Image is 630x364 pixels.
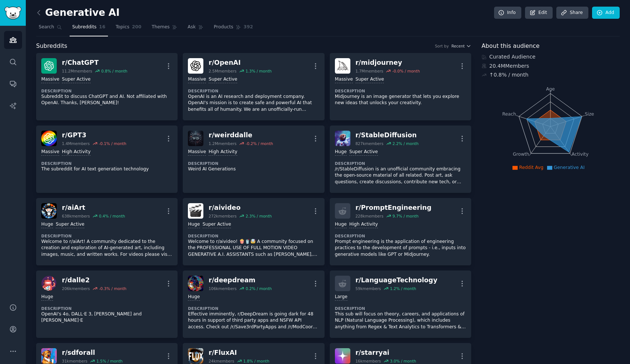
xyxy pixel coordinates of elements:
[101,68,127,74] div: 0.8 % / month
[211,21,255,36] a: Products392
[209,149,237,156] div: High Activity
[36,7,120,19] h2: Generative AI
[41,221,53,228] div: Huge
[335,76,353,83] div: Massive
[392,141,419,146] div: 2.2 % / month
[41,348,57,364] img: sdforall
[246,213,272,219] div: 2.3 % / month
[62,58,127,67] div: r/ ChatGPT
[482,42,539,51] span: About this audience
[188,203,203,219] img: aivideo
[356,131,419,140] div: r/ StableDiffusion
[62,213,90,219] div: 638k members
[188,161,319,166] dt: Description
[99,141,126,146] div: -0.1 % / month
[209,141,237,146] div: 1.2M members
[188,166,319,173] p: Weird AI Generations
[519,165,543,170] span: Reddit Avg
[209,276,272,285] div: r/ deepdream
[39,24,54,31] span: Search
[209,76,237,83] div: Super Active
[330,126,471,193] a: StableDiffusionr/StableDiffusion827kmembers2.2% / monthHugeSuper ActiveDescription/r/StableDiffus...
[72,24,97,31] span: Subreddits
[116,24,129,31] span: Topics
[525,7,553,19] a: Edit
[183,271,324,338] a: deepdreamr/deepdream106kmembers0.2% / monthHugeDescriptionEffective imminently, r/DeepDream is go...
[335,58,350,74] img: midjourney
[62,131,126,140] div: r/ GPT3
[335,131,350,146] img: StableDiffusion
[356,213,384,219] div: 228k members
[335,311,466,331] p: This sub will focus on theory, careers, and applications of NLP (Natural Language Processing), wh...
[188,58,203,74] img: OpenAI
[243,358,269,364] div: 1.8 % / month
[356,76,384,83] div: Super Active
[356,348,416,357] div: r/ starryai
[62,149,91,156] div: High Activity
[494,7,521,19] a: Info
[203,221,231,228] div: Super Active
[489,71,528,79] div: ↑ 0.8 % / month
[62,76,91,83] div: Super Active
[356,203,431,212] div: r/ PromptEngineering
[356,58,420,67] div: r/ midjourney
[188,276,203,291] img: deepdream
[335,93,466,106] p: Midjourney is an image generator that lets you explore new ideas that unlocks your creativity.
[335,88,466,93] dt: Description
[41,276,57,291] img: dalle2
[572,152,589,157] tspan: Activity
[188,76,206,83] div: Massive
[99,213,125,219] div: 0.4 % / month
[335,294,347,301] div: Large
[188,88,319,93] dt: Description
[356,141,384,146] div: 827k members
[41,161,172,166] dt: Description
[592,7,620,19] a: Add
[36,42,67,51] span: Subreddits
[356,68,384,74] div: 1.7M members
[62,286,90,291] div: 206k members
[392,68,420,74] div: -0.0 % / month
[451,43,471,49] button: Recent
[62,203,125,212] div: r/ aiArt
[41,149,59,156] div: Massive
[41,131,57,146] img: GPT3
[330,198,471,265] a: r/PromptEngineering228kmembers9.7% / monthHugeHigh ActivityDescriptionPrompt engineering is the a...
[390,286,416,291] div: 1.2 % / month
[99,24,105,31] span: 16
[41,166,172,173] p: The subreddit for AI text generation technology
[214,24,233,31] span: Products
[188,294,200,301] div: Huge
[188,238,319,258] p: Welcome to r/aivideo! 🍿🥤🤯 A community focused on the PROFESSIONAL USE OF FULL MOTION VIDEO GENERA...
[554,165,585,170] span: Generative AI
[41,58,57,74] img: ChatGPT
[41,203,57,219] img: aiArt
[188,233,319,238] dt: Description
[209,58,272,67] div: r/ OpenAI
[335,348,350,364] img: starryai
[335,221,347,228] div: Huge
[41,294,53,301] div: Huge
[41,93,172,106] p: Subreddit to discuss ChatGPT and AI. Not affiliated with OpenAI. Thanks, [PERSON_NAME]!
[356,276,437,285] div: r/ LanguageTechnology
[41,311,172,324] p: OpenAI's 4o, DALL·E 3, [PERSON_NAME] and [PERSON_NAME]·E
[209,131,273,140] div: r/ weirddalle
[62,68,92,74] div: 11.2M members
[209,358,234,364] div: 24k members
[62,141,90,146] div: 1.4M members
[513,152,529,157] tspan: Growth
[4,7,21,20] img: GummySearch logo
[188,24,196,31] span: Ask
[245,141,273,146] div: -0.2 % / month
[183,53,324,120] a: OpenAIr/OpenAI2.5Mmembers1.3% / monthMassiveSuper ActiveDescriptionOpenAI is an AI research and d...
[188,306,319,311] dt: Description
[330,271,471,338] a: r/LanguageTechnology59kmembers1.2% / monthLargeDescriptionThis sub will focus on theory, careers,...
[330,53,471,120] a: midjourneyr/midjourney1.7Mmembers-0.0% / monthMassiveSuper ActiveDescriptionMidjourney is an imag...
[36,21,64,36] a: Search
[390,358,416,364] div: 3.0 % / month
[246,286,272,291] div: 0.2 % / month
[209,68,237,74] div: 2.5M members
[185,21,206,36] a: Ask
[62,358,87,364] div: 31k members
[356,286,381,291] div: 59k members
